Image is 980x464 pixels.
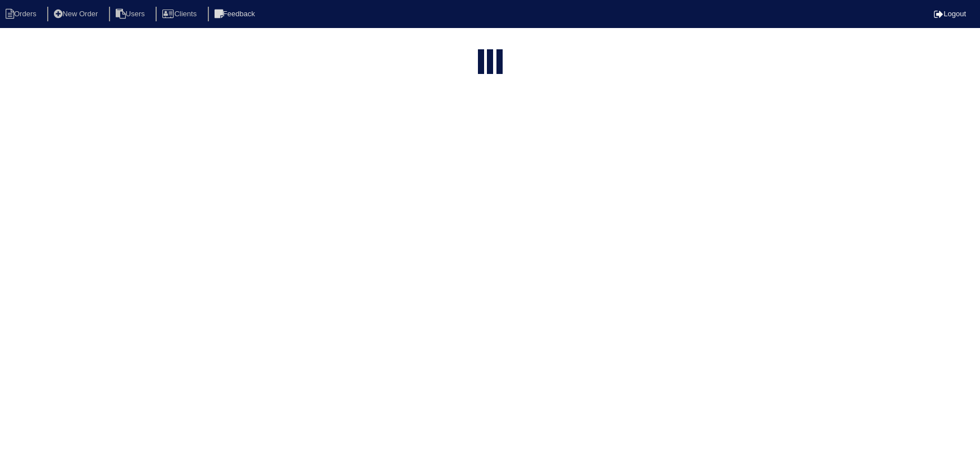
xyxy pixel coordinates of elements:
[47,7,107,22] li: New Order
[934,10,966,18] a: Logout
[109,10,154,18] a: Users
[208,7,264,22] li: Feedback
[156,10,206,18] a: Clients
[156,7,206,22] li: Clients
[487,49,493,80] div: loading...
[47,10,107,18] a: New Order
[109,7,154,22] li: Users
